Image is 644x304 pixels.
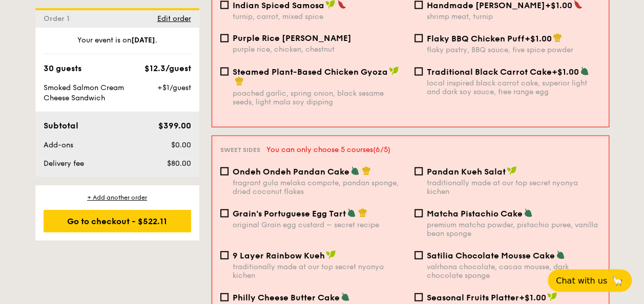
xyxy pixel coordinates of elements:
[220,146,260,154] span: Sweet sides
[548,269,632,292] button: Chat with us🦙
[414,209,423,218] input: Matcha Pistachio Cakepremium matcha powder, pistachio puree, vanilla bean sponge
[157,14,191,23] span: Edit order
[524,208,533,218] img: icon-vegetarian.fe4039eb.svg
[358,208,367,218] img: icon-chef-hat.a58ddaea.svg
[347,208,356,218] img: icon-vegetarian.fe4039eb.svg
[414,34,423,42] input: Flaky BBQ Chicken Puff+$1.00flaky pastry, BBQ sauce, five spice powder
[427,251,555,260] span: Satilia Chocolate Mousse Cake
[427,179,600,196] div: traditionally made at our top secret nyonya kichen
[233,209,346,219] span: Grain's Portuguese Egg Tart
[44,210,191,232] div: Go to checkout - $522.11
[233,251,325,260] span: 9 Layer Rainbow Kueh
[553,33,562,42] img: icon-chef-hat.a58ddaea.svg
[552,67,579,77] span: +$1.00
[556,276,607,286] span: Chat with us
[233,67,388,77] span: Steamed Plant-Based Chicken Gyoza
[220,68,228,76] input: Steamed Plant-Based Chicken Gyozapoached garlic, spring onion, black sesame seeds, light mala soy...
[427,263,600,280] div: valrhona chocolate, cacao mousse, dark chocolate sponge
[427,79,600,96] div: local inspired black carrot cake, superior light and dark soy sauce, free range egg
[519,293,546,302] span: +$1.00
[235,77,244,86] img: icon-chef-hat.a58ddaea.svg
[266,145,390,154] span: You can only choose 5 courses
[220,293,228,301] input: Philly Cheese Butter Cakecream cheese topping, baked walnut, butter sponge
[611,275,624,287] span: 🦙
[167,159,191,168] span: $80.00
[171,141,191,149] span: $0.00
[158,121,191,131] span: $399.00
[220,1,228,9] input: Indian Spiced Samosaturnip, carrot, mixed spice
[233,167,349,177] span: Ondeh Ondeh Pandan Cake
[525,34,552,44] span: +$1.00
[427,209,523,219] span: Matcha Pistachio Cake
[220,167,228,176] input: Ondeh Ondeh Pandan Cakefragrant gula melaka compote, pandan sponge, dried coconut flakes
[220,209,228,218] input: Grain's Portuguese Egg Tartoriginal Grain egg custard – secret recipe
[414,68,423,76] input: Traditional Black Carrot Cake+$1.00local inspired black carrot cake, superior light and dark soy ...
[547,292,557,301] img: icon-vegan.f8ff3823.svg
[373,145,390,154] span: (6/5)
[220,251,228,259] input: 9 Layer Rainbow Kuehtraditionally made at our top secret nyonya kichen
[427,293,519,302] span: Seasonal Fruits Platter
[44,159,84,168] span: Delivery fee
[44,141,73,149] span: Add-ons
[389,67,399,76] img: icon-vegan.f8ff3823.svg
[326,250,336,259] img: icon-vegan.f8ff3823.svg
[131,36,155,45] strong: [DATE]
[427,12,600,21] div: shrimp meat, turnip
[350,166,360,176] img: icon-vegetarian.fe4039eb.svg
[414,167,423,176] input: Pandan Kueh Salattraditionally made at our top secret nyonya kichen
[233,89,406,106] div: poached garlic, spring onion, black sesame seeds, light mala soy dipping
[44,14,74,23] span: Order 1
[233,1,324,10] span: Indian Spiced Samosa
[427,46,600,54] div: flaky pastry, BBQ sauce, five spice powder
[233,293,340,302] span: Philly Cheese Butter Cake
[220,34,228,42] input: Purple Rice [PERSON_NAME]purple rice, chicken, chestnut
[556,250,565,259] img: icon-vegetarian.fe4039eb.svg
[233,263,406,280] div: traditionally made at our top secret nyonya kichen
[414,1,423,9] input: Handmade [PERSON_NAME]+$1.00shrimp meat, turnip
[427,34,525,44] span: Flaky BBQ Chicken Puff
[233,179,406,196] div: fragrant gula melaka compote, pandan sponge, dried coconut flakes
[233,12,406,21] div: turnip, carrot, mixed spice
[144,62,191,75] div: $12.3/guest
[44,121,78,131] span: Subtotal
[427,1,545,10] span: Handmade [PERSON_NAME]
[44,62,81,75] div: 30 guests
[427,167,506,177] span: Pandan Kueh Salat
[414,293,423,301] input: Seasonal Fruits Platter+$1.00freshly sliced seasonal fruits
[44,193,191,202] div: + Add another order
[545,1,572,10] span: +$1.00
[233,45,406,54] div: purple rice, chicken, chestnut
[507,166,517,176] img: icon-vegan.f8ff3823.svg
[233,33,351,43] span: Purple Rice [PERSON_NAME]
[580,67,589,76] img: icon-vegetarian.fe4039eb.svg
[44,35,191,54] div: Your event is on .
[233,221,406,229] div: original Grain egg custard – secret recipe
[157,83,191,92] span: +$1/guest
[427,67,552,77] span: Traditional Black Carrot Cake
[414,251,423,259] input: Satilia Chocolate Mousse Cakevalrhona chocolate, cacao mousse, dark chocolate sponge
[427,221,600,238] div: premium matcha powder, pistachio puree, vanilla bean sponge
[44,83,124,102] span: Smoked Salmon Cream Cheese Sandwich
[341,292,350,301] img: icon-vegetarian.fe4039eb.svg
[362,166,371,176] img: icon-chef-hat.a58ddaea.svg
